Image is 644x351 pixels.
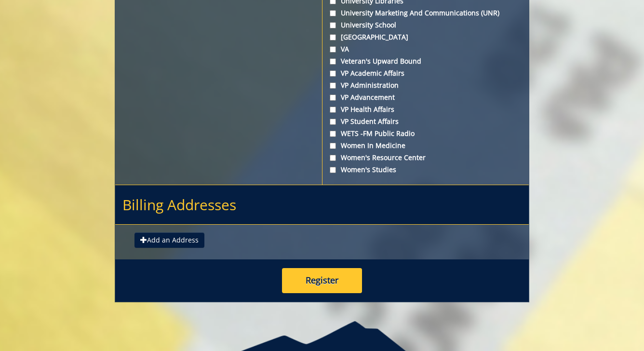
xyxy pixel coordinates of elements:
button: Add an Address [134,232,204,248]
label: Veteran's Upward Bound [330,56,522,66]
button: Register [282,268,362,293]
label: VP Advancement [330,93,522,102]
label: VP Student Affairs [330,117,522,126]
label: Women's Studies [330,165,522,175]
h2: Billing Addresses [115,185,529,225]
label: WETS -FM Public Radio [330,129,522,138]
label: Women in Medicine [330,141,522,150]
label: VP Health Affairs [330,105,522,114]
label: University School [330,20,522,30]
label: Women's Resource Center [330,153,522,162]
label: [GEOGRAPHIC_DATA] [330,32,522,42]
label: VP Administration [330,81,522,90]
label: University Marketing and Communications (UNR) [330,8,522,18]
label: VA [330,44,522,54]
label: VP Academic Affairs [330,68,522,78]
